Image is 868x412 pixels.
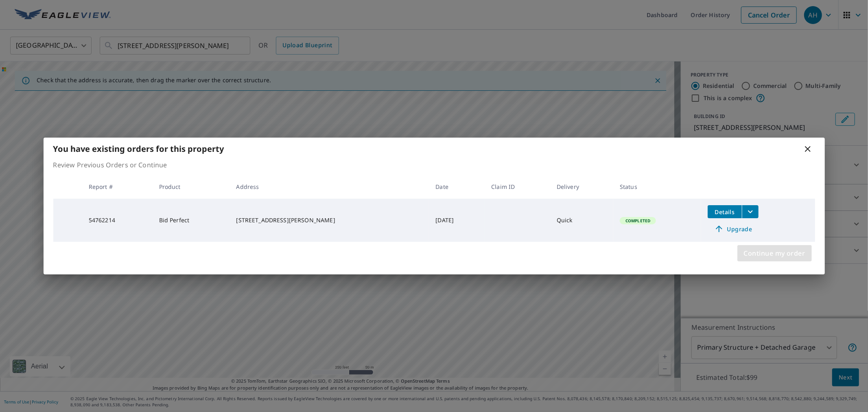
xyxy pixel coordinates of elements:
td: Quick [550,199,613,242]
button: filesDropdownBtn-54762214 [742,205,759,218]
th: Status [613,175,701,199]
th: Product [153,175,230,199]
td: 54762214 [82,199,153,242]
td: [DATE] [429,199,485,242]
a: Upgrade [708,222,759,235]
span: Continue my order [744,248,805,259]
div: [STREET_ADDRESS][PERSON_NAME] [236,216,422,224]
button: Continue my order [737,245,812,261]
th: Address [230,175,429,199]
b: You have existing orders for this property [53,143,224,154]
p: Review Previous Orders or Continue [53,160,815,170]
button: detailsBtn-54762214 [708,205,742,218]
th: Claim ID [485,175,550,199]
span: Completed [621,218,655,224]
span: Upgrade [713,224,754,234]
th: Date [429,175,485,199]
td: Bid Perfect [153,199,230,242]
span: Details [713,208,737,216]
th: Report # [82,175,153,199]
th: Delivery [550,175,613,199]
